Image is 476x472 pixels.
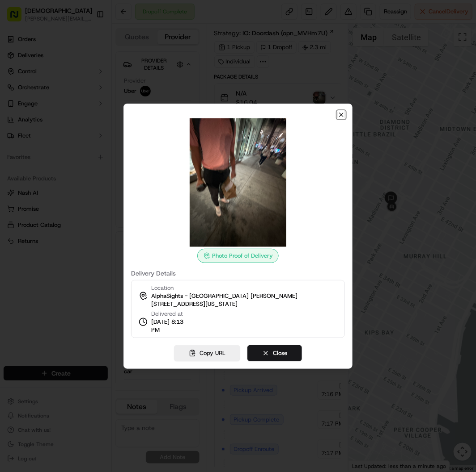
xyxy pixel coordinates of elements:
[151,292,297,300] span: AlphaSights - [GEOGRAPHIC_DATA] [PERSON_NAME]
[9,9,27,27] img: Nash
[152,88,163,99] button: Start new chat
[30,85,147,94] div: Start new chat
[85,129,144,138] span: API Documentation
[72,126,147,142] a: 💻API Documentation
[89,151,108,158] span: Pylon
[9,36,163,50] p: Welcome 👋
[174,118,302,247] img: photo_proof_of_delivery image
[247,345,302,361] button: Close
[63,151,108,158] a: Powered byPylon
[76,130,83,138] div: 💻
[151,300,238,308] span: [STREET_ADDRESS][US_STATE]
[151,310,192,318] span: Delivered at
[9,130,16,138] div: 📗
[23,58,161,67] input: Got a question? Start typing here...
[18,129,68,138] span: Knowledge Base
[9,85,25,101] img: 1736555255976-a54dd68f-1ca7-489b-9aae-adbdc363a1c4
[197,249,279,263] div: Photo Proof of Delivery
[151,284,174,292] span: Location
[131,270,345,276] label: Delivery Details
[5,126,72,142] a: 📗Knowledge Base
[151,318,192,334] span: [DATE] 8:13 PM
[30,94,113,101] div: We're available if you need us!
[174,345,240,361] button: Copy URL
